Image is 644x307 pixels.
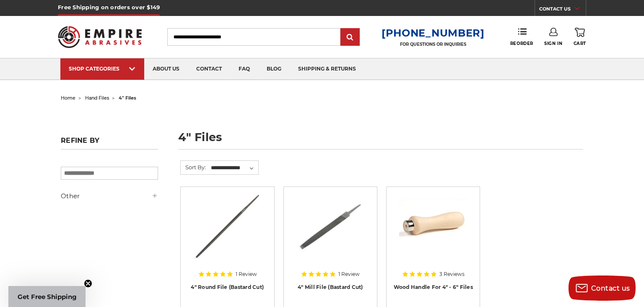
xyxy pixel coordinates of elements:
[439,272,465,277] span: 3 Reviews
[8,286,86,307] div: Get Free ShippingClose teaser
[69,66,136,72] div: SHOP CATEGORIES
[187,193,268,274] a: 4 Inch Round File Bastard Cut, Double Cut
[394,284,473,290] a: Wood Handle For 4" - 6" Files
[85,95,109,101] a: hand files
[382,42,485,47] p: FOR QUESTIONS OR INQUIRIES
[236,272,257,277] span: 1 Review
[382,27,485,39] a: [PHONE_NUMBER]
[18,293,77,301] span: Get Free Shipping
[510,28,533,46] a: Reorder
[290,58,364,80] a: shipping & returns
[574,28,586,46] a: Cart
[58,21,142,53] img: Empire Abrasives
[61,136,158,150] h5: Refine by
[342,29,358,46] input: Submit
[297,193,364,260] img: 4" Mill File Bastard Cut
[119,95,136,101] span: 4" files
[298,284,363,290] a: 4" Mill File (Bastard Cut)
[399,193,467,260] img: File Handle
[290,193,371,274] a: 4" Mill File Bastard Cut
[191,284,264,290] a: 4" Round File (Bastard Cut)
[181,161,206,173] label: Sort By:
[230,58,258,80] a: faq
[193,193,261,260] img: 4 Inch Round File Bastard Cut, Double Cut
[210,162,258,174] select: Sort By:
[510,41,533,46] span: Reorder
[544,41,562,46] span: Sign In
[178,131,583,150] h1: 4" files
[569,276,636,301] button: Contact us
[61,95,75,101] a: home
[338,272,360,277] span: 1 Review
[574,41,586,46] span: Cart
[539,4,586,16] a: CONTACT US
[188,58,230,80] a: contact
[591,284,630,292] span: Contact us
[144,58,188,80] a: about us
[84,279,92,288] button: Close teaser
[258,58,290,80] a: blog
[392,193,474,274] a: File Handle
[61,191,158,201] h5: Other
